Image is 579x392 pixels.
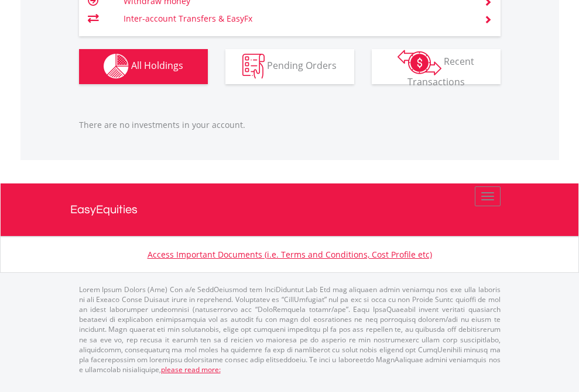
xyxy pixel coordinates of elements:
img: pending_instructions-wht.png [242,54,265,79]
img: transactions-zar-wht.png [398,50,441,75]
td: Inter-account Transfers & EasyFx [124,10,470,27]
span: Pending Orders [267,59,337,72]
p: There are no investments in your account. [79,119,501,131]
a: Access Important Documents (i.e. Terms and Conditions, Cost Profile etc) [148,249,432,260]
button: Pending Orders [225,49,354,84]
p: Lorem Ipsum Dolors (Ame) Con a/e SeddOeiusmod tem InciDiduntut Lab Etd mag aliquaen admin veniamq... [79,285,501,374]
button: All Holdings [79,49,208,84]
a: EasyEquities [70,183,509,236]
span: Recent Transactions [407,55,475,88]
span: All Holdings [131,59,183,72]
a: please read more: [161,365,221,374]
img: holdings-wht.png [104,54,129,79]
button: Recent Transactions [372,49,501,84]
